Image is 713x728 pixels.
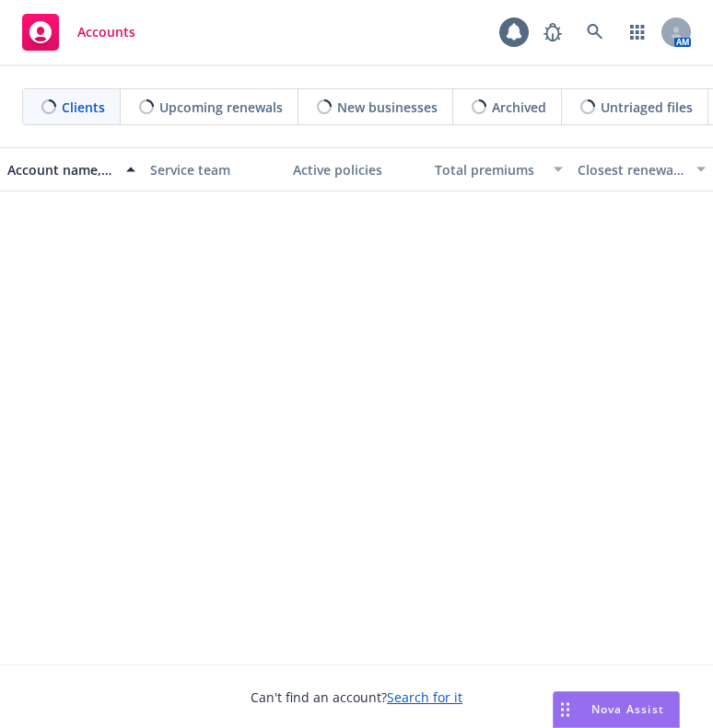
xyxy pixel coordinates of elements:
[601,98,693,117] span: Untriaged files
[554,692,577,727] div: Drag to move
[15,6,143,58] a: Accounts
[159,98,283,117] span: Upcoming renewals
[570,147,713,191] button: Closest renewal date
[7,160,115,179] div: Account name, DBA
[427,147,570,191] button: Total premiums
[534,14,571,51] a: Report a Bug
[251,688,462,707] span: Can't find an account?
[293,160,421,179] div: Active policies
[77,25,135,40] span: Accounts
[435,160,543,179] div: Total premiums
[553,691,680,728] button: Nova Assist
[387,688,462,706] a: Search for it
[286,147,428,191] button: Active policies
[619,14,656,51] a: Switch app
[62,98,105,117] span: Clients
[150,160,278,179] div: Service team
[492,98,546,117] span: Archived
[143,147,286,191] button: Service team
[591,701,664,717] span: Nova Assist
[337,98,438,117] span: New businesses
[578,160,685,179] div: Closest renewal date
[577,14,614,51] a: Search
